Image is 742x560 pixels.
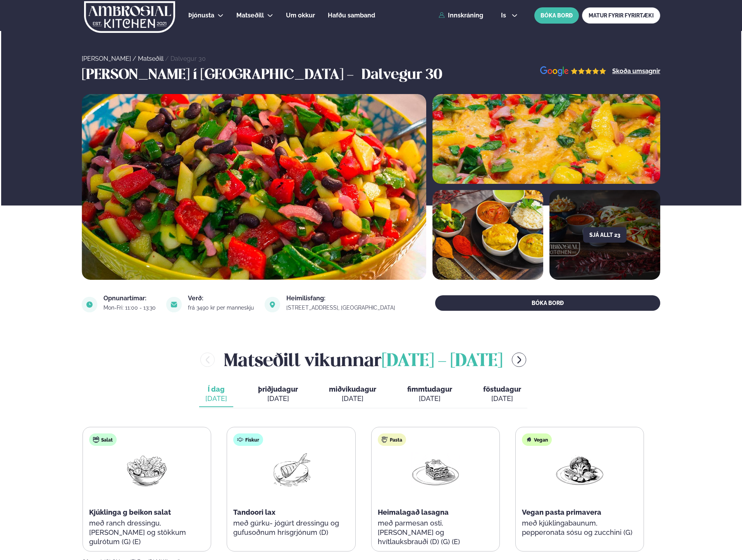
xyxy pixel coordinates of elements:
[82,297,97,312] img: image alt
[103,295,157,301] div: Opnunartímar:
[483,394,521,403] div: [DATE]
[233,519,349,537] p: með gúrku- jógúrt dressingu og gufusoðnum hrísgrjónum (D)
[555,452,604,488] img: Vegan.png
[382,353,503,370] span: [DATE] - [DATE]
[89,433,117,446] div: Salat
[526,437,532,443] img: Vegan.svg
[205,394,227,403] div: [DATE]
[236,11,264,20] a: Matseðill
[329,385,376,393] span: miðvikudagur
[205,385,227,394] span: Í dag
[166,297,182,312] img: image alt
[82,66,358,85] h3: [PERSON_NAME] í [GEOGRAPHIC_DATA] -
[323,382,382,407] button: miðvikudagur [DATE]
[199,382,233,407] button: Í dag [DATE]
[93,437,99,443] img: salad.svg
[328,12,375,19] span: Hafðu samband
[188,12,214,19] span: Þjónusta
[583,227,627,243] button: Sjá allt 23
[534,7,579,24] button: BÓKA BORÐ
[258,394,298,403] div: [DATE]
[82,55,131,62] a: [PERSON_NAME]
[165,55,170,62] span: /
[252,382,304,407] button: þriðjudagur [DATE]
[224,347,503,372] h2: Matseðill vikunnar
[435,295,660,311] button: BÓKA BORÐ
[258,385,298,393] span: þriðjudagur
[188,11,214,20] a: Þjónusta
[188,305,255,311] div: frá 3490 kr per manneskju
[237,437,243,443] img: fish.svg
[382,437,388,443] img: pasta.svg
[407,394,452,403] div: [DATE]
[138,55,164,62] a: Matseðill
[483,385,521,393] span: föstudagur
[133,55,138,62] span: /
[362,66,442,85] h3: Dalvegur 30
[188,295,255,301] div: Verð:
[401,382,458,407] button: fimmtudagur [DATE]
[170,55,206,62] a: Dalvegur 30
[522,508,601,516] span: Vegan pasta primavera
[411,452,460,488] img: Lasagna.png
[540,66,606,77] img: image alt
[233,508,275,516] span: Tandoori lax
[236,12,264,19] span: Matseðill
[266,452,316,488] img: Fish.png
[329,394,376,403] div: [DATE]
[286,295,396,301] div: Heimilisfang:
[501,12,508,19] span: is
[522,433,552,446] div: Vegan
[233,433,263,446] div: Fiskur
[522,519,637,537] p: með kjúklingabaunum, pepperonata sósu og zucchini (G)
[122,452,172,488] img: Salad.png
[83,1,176,33] img: logo
[82,94,426,280] img: image alt
[103,305,157,311] div: Mon-Fri: 11:00 - 13:30
[378,519,493,546] p: með parmesan osti, [PERSON_NAME] og hvítlauksbrauði (D) (G) (E)
[286,12,315,19] span: Um okkur
[286,11,315,20] a: Um okkur
[612,68,660,74] a: Skoða umsagnir
[407,385,452,393] span: fimmtudagur
[265,297,280,312] img: image alt
[477,382,527,407] button: föstudagur [DATE]
[495,12,524,19] button: is
[432,94,660,184] img: image alt
[378,508,449,516] span: Heimalagað lasagna
[378,433,406,446] div: Pasta
[286,303,396,312] a: link
[200,353,215,367] button: menu-btn-left
[89,519,205,546] p: með ranch dressingu, [PERSON_NAME] og stökkum gulrótum (G) (E)
[432,190,543,280] img: image alt
[582,7,660,24] a: MATUR FYRIR FYRIRTÆKI
[512,353,526,367] button: menu-btn-right
[439,12,483,19] a: Innskráning
[328,11,375,20] a: Hafðu samband
[89,508,171,516] span: Kjúklinga g beikon salat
